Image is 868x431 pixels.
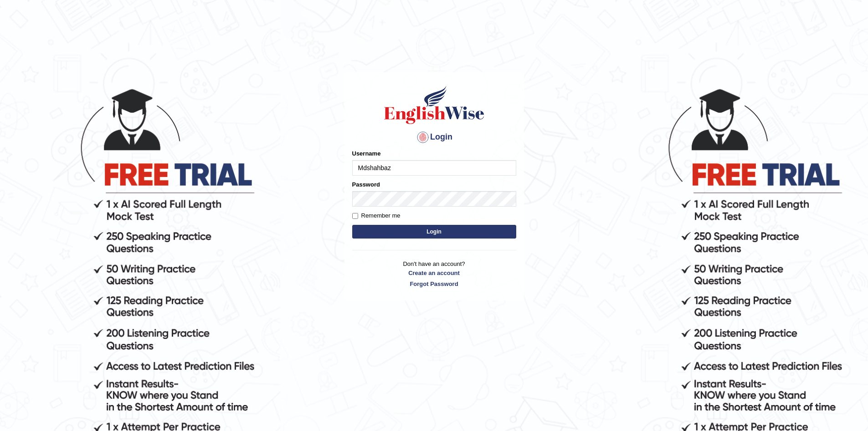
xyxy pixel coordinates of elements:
[382,84,486,125] img: Logo of English Wise sign in for intelligent practice with AI
[352,280,516,288] a: Forgot Password
[352,225,516,239] button: Login
[352,180,380,189] label: Password
[352,213,358,219] input: Remember me
[352,149,381,158] label: Username
[352,130,516,145] h4: Login
[352,260,516,288] p: Don't have an account?
[352,269,516,277] a: Create an account
[352,211,401,220] label: Remember me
